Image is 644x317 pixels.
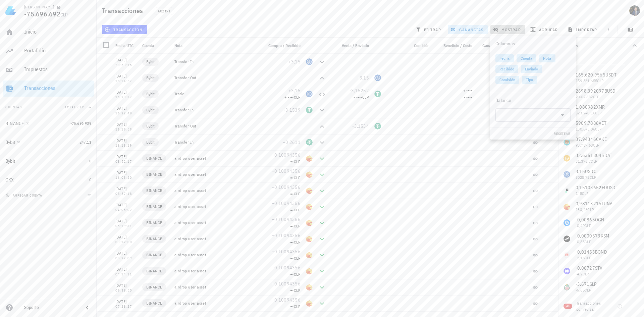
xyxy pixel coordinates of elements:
span: Comisión [499,76,515,84]
div: avatar [629,5,640,16]
div: USDC-icon [374,74,381,81]
span: ••• [289,304,294,309]
a: Bybit 0 [3,153,94,169]
div: 16:13:19 [115,144,137,147]
div: airdrop user asset [174,204,258,209]
button: agregar cuenta [4,192,45,199]
div: Transfer In [174,59,258,64]
span: resetear [553,131,571,136]
span: BINANCE [146,171,162,178]
div: Comisión [384,38,432,54]
div: Transfer Out [174,75,258,81]
span: 0 [89,158,91,163]
span: agrupar [532,27,558,32]
span: ••• [289,272,294,277]
div: USDC-icon [306,58,313,65]
button: filtrar [413,25,445,34]
span: -3,1534 [352,123,369,129]
span: CLP [294,175,301,180]
span: BINANCE [146,284,162,290]
div: USDT-icon [374,91,381,97]
div: airdrop user asset [174,268,258,274]
span: +3,1539 [283,107,301,113]
span: -3,15252 [350,88,369,94]
div: airdrop user asset [174,172,258,177]
div: LUNA-icon [306,187,313,194]
span: BINANCE [146,300,162,307]
div: airdrop user asset [174,284,258,290]
div: Portafolio [24,47,91,54]
a: Transacciones [3,81,94,97]
div: LUNA-icon [306,300,313,307]
span: filtrar [417,27,441,32]
div: Beneficio / Costo [432,38,475,54]
a: Bybit 247,11 [3,134,94,150]
div: [DATE] [115,169,137,176]
span: ••• [289,207,294,212]
div: LUNA-icon [306,235,313,242]
div: LUNA-icon [306,171,313,178]
span: Bybit [146,74,155,81]
span: Recibido [499,65,514,73]
span: CLP [294,240,301,245]
span: Nota [543,54,551,62]
div: airdrop user asset [174,236,258,242]
span: Ganancia / Pérdida [482,43,515,48]
span: CLP [294,95,301,100]
div: [DATE] [115,250,137,257]
span: -3,15 [358,75,369,81]
span: +0,10094356 [272,297,301,303]
span: CLP [294,207,301,212]
span: +0,10094356 [272,265,301,271]
span: 602 txs [158,7,170,15]
span: importar [569,27,597,32]
div: USDT-icon [306,139,313,146]
span: Beneficio / Costo [443,43,472,48]
span: +0,10094356 [272,152,301,158]
a: OKX 0 [3,172,94,188]
div: LUNA-icon [306,284,313,290]
span: BINANCE [146,252,162,258]
div: Bybit [5,158,15,164]
div: Bybit [5,140,15,145]
span: CLP [294,223,301,228]
div: [DATE] [115,282,137,289]
div: Trade [174,91,258,97]
div: [DATE] [115,218,137,224]
span: - •••• [354,95,362,100]
span: + •••• [463,88,472,93]
span: CLP [294,288,301,293]
div: [DATE] [115,234,137,241]
div: 03:12:00 [115,241,137,244]
button: mostrar [490,25,525,34]
span: +0,10094356 [272,281,301,287]
div: USDT-icon [374,123,381,129]
h1: Transacciones [102,5,146,16]
div: [DATE] [115,153,137,160]
span: +0,2611 [283,139,301,145]
span: Fecha UTC [115,43,133,48]
span: CLP [294,256,301,261]
div: [DATE] [115,121,137,128]
span: +0,10094356 [272,168,301,174]
button: transacción [102,25,147,34]
span: Enviado [525,65,538,73]
span: +0,10094356 [272,249,301,255]
div: Compra / Recibido [260,38,303,54]
div: [DATE] [115,186,137,192]
div: 16:03:20 [115,176,137,179]
div: [DATE] [115,137,137,144]
div: Soporte [24,305,78,310]
div: 16:24:57 [115,80,137,83]
div: airdrop user asset [174,188,258,193]
span: Bybit [146,139,155,146]
div: Cuenta [140,38,172,54]
div: 16:22:48 [115,112,137,115]
a: Portafolio [3,43,94,59]
div: airdrop user asset [174,252,258,258]
span: ••• [289,159,294,164]
span: Cuenta [521,54,533,62]
div: 04:14:31 [115,273,137,276]
span: transacción [106,27,143,32]
span: Bybit [146,123,155,129]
